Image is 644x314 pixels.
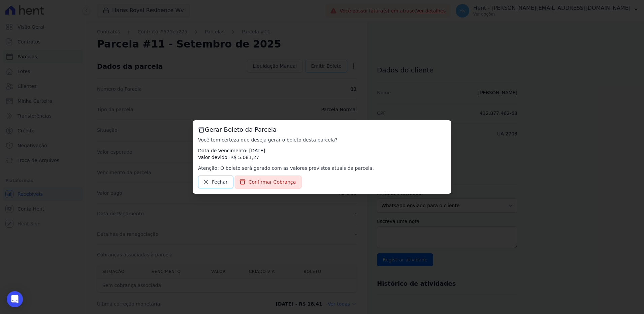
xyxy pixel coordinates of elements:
[212,179,228,185] span: Fechar
[198,165,446,171] p: Atenção: O boleto será gerado com as valores previstos atuais da parcela.
[249,179,296,185] span: Confirmar Cobrança
[235,176,302,188] a: Confirmar Cobrança
[198,136,446,143] p: Você tem certeza que deseja gerar o boleto desta parcela?
[198,147,446,161] p: Data de Vencimento: [DATE] Valor devido: R$ 5.081,27
[198,176,233,188] a: Fechar
[7,291,23,307] div: Open Intercom Messenger
[198,126,446,134] h3: Gerar Boleto da Parcela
